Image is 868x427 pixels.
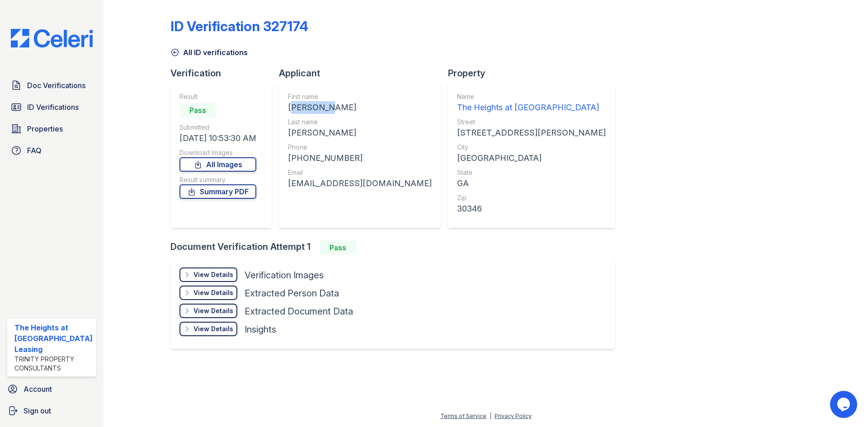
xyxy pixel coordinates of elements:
a: FAQ [7,141,96,160]
a: ID Verifications [7,98,96,116]
iframe: chat widget [830,391,859,418]
div: First name [288,92,432,101]
span: Doc Verifications [27,80,85,91]
div: State [457,168,606,177]
div: [GEOGRAPHIC_DATA] [457,152,606,164]
div: [EMAIL_ADDRESS][DOMAIN_NAME] [288,177,432,190]
div: Trinity Property Consultants [14,355,93,373]
div: | [490,413,491,419]
div: Street [457,117,606,127]
div: Download Images [179,148,256,157]
a: All Images [179,157,256,172]
div: [PHONE_NUMBER] [288,152,432,164]
div: [STREET_ADDRESS][PERSON_NAME] [457,127,606,139]
div: The Heights at [GEOGRAPHIC_DATA] Leasing [14,322,93,355]
a: Terms of Service [440,413,486,419]
div: View Details [193,288,233,297]
div: Applicant [279,67,448,80]
div: View Details [193,306,233,315]
div: ID Verification 327174 [170,18,308,34]
a: Properties [7,120,96,138]
div: Phone [288,143,432,152]
div: Email [288,168,432,177]
div: Pass [320,240,356,255]
div: City [457,143,606,152]
div: Submitted [179,123,256,132]
div: Extracted Person Data [245,287,339,300]
a: All ID verifications [170,47,248,58]
span: Sign out [24,405,51,416]
div: 30346 [457,202,606,215]
a: Account [4,380,100,398]
span: ID Verifications [27,102,79,113]
div: Property [448,67,622,80]
a: Summary PDF [179,184,256,199]
div: Document Verification Attempt 1 [170,240,622,255]
div: Name [457,92,606,101]
div: Pass [179,103,216,117]
div: Last name [288,117,432,127]
div: [PERSON_NAME] [288,127,432,139]
div: The Heights at [GEOGRAPHIC_DATA] [457,101,606,114]
a: Doc Verifications [7,76,96,94]
span: Account [24,384,52,394]
a: Privacy Policy [495,413,532,419]
div: Result [179,92,256,101]
div: Zip [457,193,606,202]
span: FAQ [27,145,42,156]
div: Verification [170,67,279,80]
a: Sign out [4,402,100,420]
a: Name The Heights at [GEOGRAPHIC_DATA] [457,92,606,114]
div: Verification Images [245,269,324,282]
img: CE_Logo_Blue-a8612792a0a2168367f1c8372b55b34899dd931a85d93a1a3d3e32e68fde9ad4.png [4,29,100,47]
div: Insights [245,323,276,336]
span: Properties [27,123,63,134]
div: Extracted Document Data [245,305,353,318]
div: GA [457,177,606,190]
div: Result summary [179,175,256,184]
div: View Details [193,324,233,333]
div: [DATE] 10:53:30 AM [179,132,256,145]
div: [PERSON_NAME] [288,101,432,114]
div: View Details [193,270,233,279]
